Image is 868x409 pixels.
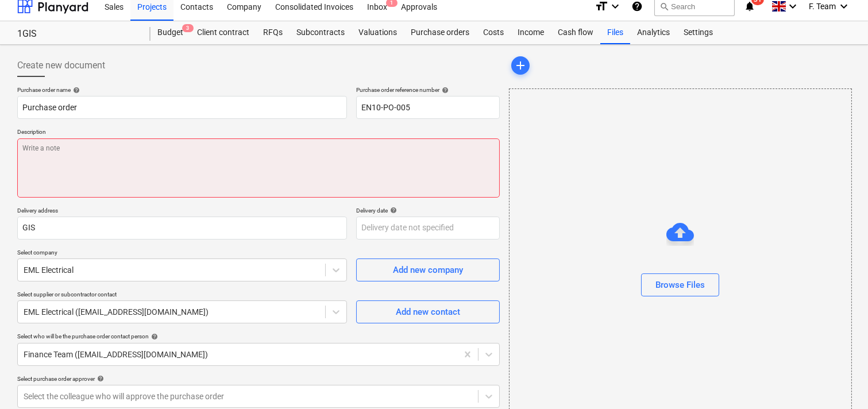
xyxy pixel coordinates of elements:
a: Valuations [352,21,404,44]
span: search [659,2,669,11]
input: Delivery address [17,217,347,240]
span: help [71,87,80,94]
span: F. Team [809,2,836,11]
a: Purchase orders [404,21,476,44]
a: Subcontracts [290,21,352,44]
a: Cash flow [551,21,600,44]
a: Client contract [190,21,256,44]
div: Add new contact [396,304,460,319]
button: Browse Files [641,273,719,296]
a: RFQs [256,21,290,44]
p: Delivery address [17,207,347,217]
span: help [95,375,104,382]
span: help [388,207,397,214]
input: Reference number [356,96,500,119]
a: Settings [677,21,720,44]
input: Delivery date not specified [356,217,500,240]
div: Select purchase order approver [17,375,500,383]
span: 3 [182,24,194,32]
a: Income [511,21,551,44]
span: help [439,87,449,94]
p: Select company [17,249,347,258]
div: Select who will be the purchase order contact person [17,333,500,340]
a: Files [600,21,630,44]
div: Purchase order reference number [356,86,500,94]
div: Delivery date [356,207,500,214]
div: Budget [151,21,190,44]
span: add [514,59,527,72]
a: Analytics [630,21,677,44]
input: Document name [17,96,347,119]
span: help [149,333,158,340]
a: Costs [476,21,511,44]
p: Description [17,128,500,138]
a: Budget3 [151,21,190,44]
p: Select supplier or subcontractor contact [17,291,347,300]
iframe: Chat Widget [811,354,868,409]
div: Purchase order name [17,86,347,94]
div: 1GIS [17,28,137,40]
button: Add new company [356,258,500,281]
div: Browse Files [655,277,705,292]
button: Add new contact [356,300,500,323]
div: Add new company [393,263,463,277]
span: Create new document [17,59,105,72]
